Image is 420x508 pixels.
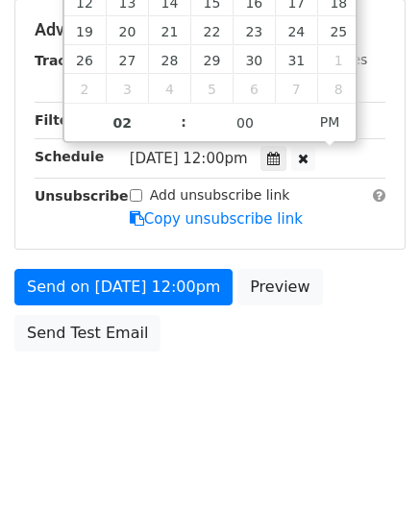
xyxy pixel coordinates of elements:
[190,16,233,45] span: October 22, 2025
[181,103,186,141] span: :
[130,150,248,167] span: [DATE] 12:00pm
[64,16,107,45] span: October 19, 2025
[35,19,385,40] h5: Advanced
[64,74,107,103] span: November 2, 2025
[35,188,129,204] strong: Unsubscribe
[317,45,359,74] span: November 1, 2025
[275,16,317,45] span: October 24, 2025
[35,112,84,128] strong: Filters
[317,74,359,103] span: November 8, 2025
[64,45,107,74] span: October 26, 2025
[106,16,148,45] span: October 20, 2025
[35,53,99,68] strong: Tracking
[275,45,317,74] span: October 31, 2025
[106,45,148,74] span: October 27, 2025
[148,16,190,45] span: October 21, 2025
[190,74,233,103] span: November 5, 2025
[275,74,317,103] span: November 7, 2025
[190,45,233,74] span: October 29, 2025
[14,269,233,305] a: Send on [DATE] 12:00pm
[324,416,420,508] iframe: Chat Widget
[233,74,275,103] span: November 6, 2025
[233,16,275,45] span: October 23, 2025
[106,74,148,103] span: November 3, 2025
[14,315,161,351] a: Send Test Email
[148,74,190,103] span: November 4, 2025
[186,104,304,142] input: Minute
[150,185,290,206] label: Add unsubscribe link
[304,103,357,141] span: Click to toggle
[35,149,104,164] strong: Schedule
[148,45,190,74] span: October 28, 2025
[317,16,359,45] span: October 25, 2025
[64,104,182,142] input: Hour
[233,45,275,74] span: October 30, 2025
[130,210,303,228] a: Copy unsubscribe link
[237,269,322,305] a: Preview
